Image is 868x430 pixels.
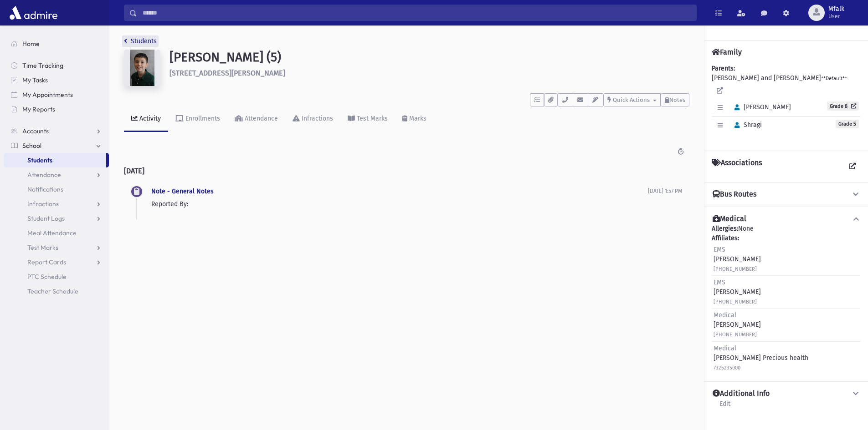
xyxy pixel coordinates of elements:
[27,273,67,281] span: PTC Schedule
[714,310,761,339] div: [PERSON_NAME]
[828,5,844,13] span: Mfalk
[712,389,861,399] button: Additional Info
[22,91,73,99] span: My Appointments
[712,225,738,233] b: Allergies:
[124,106,168,132] a: Activity
[827,101,859,111] a: Grade 8
[714,246,725,253] span: EMS
[169,69,689,77] h6: [STREET_ADDRESS][PERSON_NAME]
[7,4,60,22] img: AdmirePro
[712,234,739,242] b: Affiliates:
[151,199,648,209] p: Reported By:
[27,243,58,252] span: Test Marks
[712,224,861,374] div: None
[712,214,861,224] button: Medical
[4,36,109,51] a: Home
[227,106,285,132] a: Attendance
[714,278,725,286] span: EMS
[22,76,48,84] span: My Tasks
[712,158,762,175] h4: Associations
[613,96,650,103] span: Quick Actions
[714,332,757,338] small: [PHONE_NUMBER]
[713,389,770,399] h4: Additional Info
[340,106,395,132] a: Test Marks
[22,105,55,113] span: My Reports
[4,58,109,73] a: Time Tracking
[27,287,78,295] span: Teacher Schedule
[168,106,227,132] a: Enrollments
[836,120,859,128] span: Grade 5
[285,106,340,132] a: Infractions
[124,36,157,50] nav: breadcrumb
[137,5,696,21] input: Search
[648,188,682,194] span: [DATE] 1:57 PM
[27,200,59,208] span: Infractions
[27,185,63,193] span: Notifications
[4,269,109,284] a: PTC Schedule
[27,229,77,237] span: Meal Attendance
[603,93,661,106] button: Quick Actions
[22,40,40,48] span: Home
[844,158,861,175] a: View all Associations
[4,124,109,138] a: Accounts
[714,365,740,371] small: 7325235000
[407,115,426,122] div: Marks
[4,211,109,226] a: Student Logs
[22,142,41,150] span: School
[355,115,388,122] div: Test Marks
[719,399,731,415] a: Edit
[712,64,861,143] div: [PERSON_NAME] and [PERSON_NAME]
[4,197,109,211] a: Infractions
[4,167,109,182] a: Attendance
[714,278,761,306] div: [PERSON_NAME]
[714,245,761,273] div: [PERSON_NAME]
[714,266,757,272] small: [PHONE_NUMBER]
[27,258,66,266] span: Report Cards
[714,311,736,319] span: Medical
[4,240,109,255] a: Test Marks
[4,73,109,87] a: My Tasks
[661,93,689,106] button: Notes
[138,115,161,122] div: Activity
[713,214,746,224] h4: Medical
[4,102,109,116] a: My Reports
[22,61,63,70] span: Time Tracking
[714,344,808,372] div: [PERSON_NAME] Precious health
[4,226,109,240] a: Meal Attendance
[151,187,214,195] a: Note - General Notes
[4,87,109,102] a: My Appointments
[27,171,61,179] span: Attendance
[4,182,109,197] a: Notifications
[300,115,333,122] div: Infractions
[828,13,844,20] span: User
[4,284,109,298] a: Teacher Schedule
[27,214,65,223] span: Student Logs
[27,156,52,164] span: Students
[730,121,762,129] span: Shragi
[714,344,736,352] span: Medical
[4,138,109,153] a: School
[184,115,220,122] div: Enrollments
[712,65,735,72] b: Parents:
[730,103,791,111] span: [PERSON_NAME]
[713,190,756,199] h4: Bus Routes
[4,255,109,269] a: Report Cards
[124,159,689,182] h2: [DATE]
[395,106,434,132] a: Marks
[243,115,278,122] div: Attendance
[712,190,861,199] button: Bus Routes
[169,50,689,65] h1: [PERSON_NAME] (5)
[712,48,742,56] h4: Family
[124,37,157,45] a: Students
[4,153,106,167] a: Students
[714,299,757,305] small: [PHONE_NUMBER]
[669,96,685,103] span: Notes
[22,127,49,135] span: Accounts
